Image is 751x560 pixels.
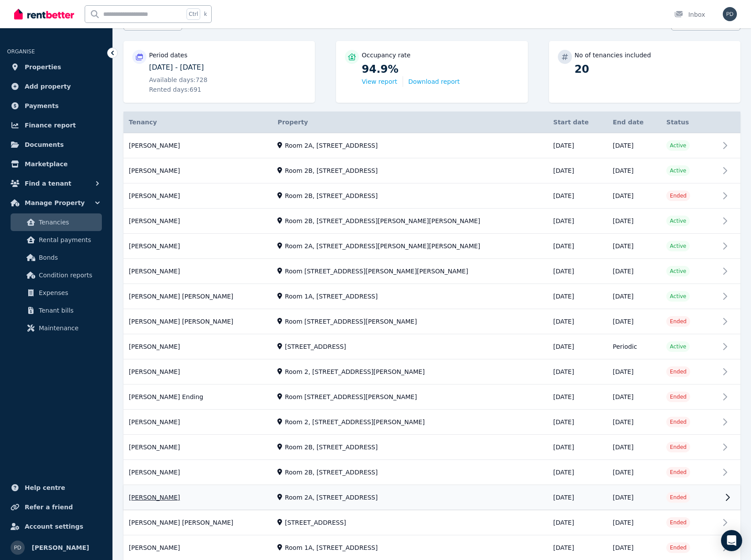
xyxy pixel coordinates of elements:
[149,75,207,84] span: Available days: 728
[7,194,105,212] button: Manage Property
[123,159,740,183] a: View details for Adnan Nur Ifty
[11,302,102,319] a: Tenant bills
[548,183,608,209] td: [DATE]
[25,120,76,131] span: Finance report
[548,510,608,535] td: [DATE]
[123,385,740,410] a: View details for Michelle Grace Ending
[548,158,608,183] td: [DATE]
[149,85,202,94] span: Rented days: 691
[123,511,740,535] a: View details for Nandu Kumar Manjree
[123,360,740,385] a: View details for Maricar Mallari
[11,541,25,555] img: Philip Dissanayake
[123,184,740,209] a: View details for Prakash Rao Narisam Naidoo
[362,51,411,60] p: Occupancy rate
[607,359,661,385] td: [DATE]
[39,323,98,333] span: Maintenance
[123,335,740,359] a: View details for Akash Mani
[548,284,608,309] td: [DATE]
[149,62,306,73] p: [DATE] - [DATE]
[575,51,651,60] p: No of tenancies included
[607,234,661,259] td: [DATE]
[39,235,98,245] span: Rental payments
[11,266,102,284] a: Condition reports
[607,334,661,359] td: Periodic
[548,410,608,435] td: [DATE]
[548,259,608,284] td: [DATE]
[123,284,740,309] a: View details for Ashish Kumar Singh
[32,542,89,553] span: [PERSON_NAME]
[25,482,65,493] span: Help centre
[548,209,608,234] td: [DATE]
[123,133,740,158] a: View details for Ali Arshad
[11,319,102,337] a: Maintenance
[123,435,740,460] a: View details for Santhosh Kumar Balaji
[11,249,102,266] a: Bonds
[548,385,608,410] td: [DATE]
[39,287,98,298] span: Expenses
[123,259,740,284] a: View details for Sebin Sebastian Xavier
[607,259,661,284] td: [DATE]
[7,49,35,55] span: ORGANISE
[607,410,661,435] td: [DATE]
[11,231,102,249] a: Rental payments
[548,359,608,385] td: [DATE]
[25,139,64,150] span: Documents
[548,460,608,485] td: [DATE]
[39,305,98,316] span: Tenant bills
[607,435,661,460] td: [DATE]
[25,178,71,189] span: Find a tenant
[7,58,105,76] a: Properties
[607,284,661,309] td: [DATE]
[204,11,207,18] span: k
[272,112,548,133] th: Property
[123,209,740,234] a: View details for Haseeb Mughal
[25,521,83,532] span: Account settings
[548,435,608,460] td: [DATE]
[25,81,71,92] span: Add property
[721,530,742,551] div: Open Intercom Messenger
[149,51,187,60] p: Period dates
[7,498,105,516] a: Refer a friend
[362,77,397,86] button: View report
[548,309,608,334] td: [DATE]
[607,158,661,183] td: [DATE]
[607,183,661,209] td: [DATE]
[187,8,200,20] span: Ctrl
[7,175,105,192] button: Find a tenant
[123,460,740,485] a: View details for Ganesh Gantyala
[723,7,737,21] img: Philip Dissanayake
[607,460,661,485] td: [DATE]
[39,270,98,280] span: Condition reports
[607,112,661,133] th: End date
[39,252,98,263] span: Bonds
[607,485,661,510] td: [DATE]
[123,310,740,334] a: View details for Moin Uddin Siddique
[607,510,661,535] td: [DATE]
[123,485,740,510] a: View details for Lovepreet Singh
[548,112,608,133] th: Start date
[7,136,105,153] a: Documents
[11,284,102,302] a: Expenses
[25,159,67,169] span: Marketplace
[661,112,719,133] th: Status
[123,234,740,259] a: View details for Abdul Wasay
[7,78,105,95] a: Add property
[129,118,157,127] span: Tenancy
[25,502,73,512] span: Refer a friend
[25,62,61,72] span: Properties
[607,209,661,234] td: [DATE]
[548,334,608,359] td: [DATE]
[548,485,608,510] td: [DATE]
[7,116,105,134] a: Finance report
[607,385,661,410] td: [DATE]
[39,217,98,228] span: Tenancies
[575,62,732,76] p: 20
[14,7,74,21] img: RentBetter
[548,234,608,259] td: [DATE]
[7,97,105,115] a: Payments
[25,198,85,208] span: Manage Property
[11,213,102,231] a: Tenancies
[7,155,105,173] a: Marketplace
[7,479,105,497] a: Help centre
[362,62,519,76] p: 94.9%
